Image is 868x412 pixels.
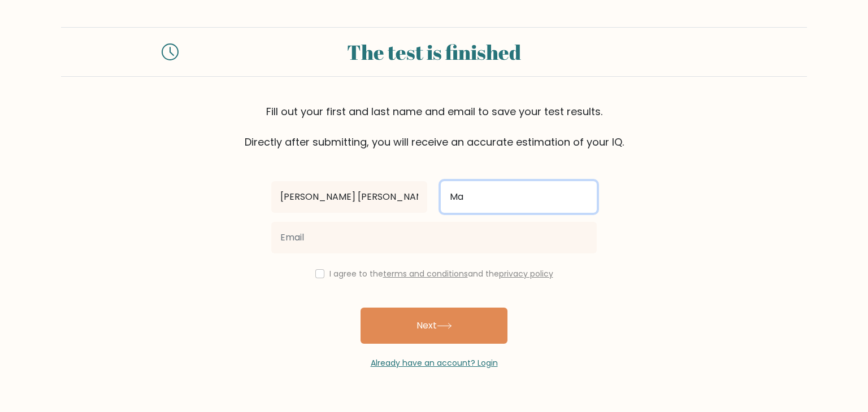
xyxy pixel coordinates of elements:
[271,181,427,213] input: First name
[192,37,676,67] div: The test is finished
[361,308,507,344] button: Next
[441,181,597,213] input: Last name
[371,357,498,369] a: Already have an account? Login
[329,268,553,279] label: I agree to the and the
[383,268,468,279] a: terms and conditions
[499,268,553,279] a: privacy policy
[271,222,597,253] input: Email
[61,104,807,150] div: Fill out your first and last name and email to save your test results. Directly after submitting,...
